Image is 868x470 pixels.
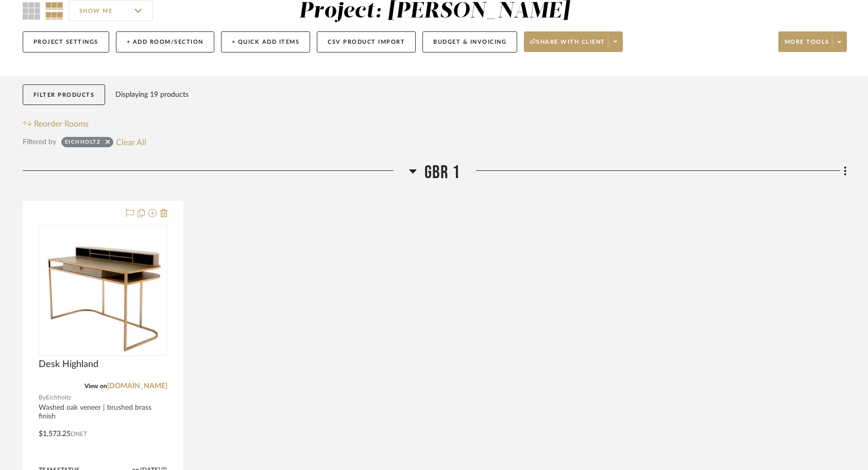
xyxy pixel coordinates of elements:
[317,31,416,53] button: CSV Product Import
[785,38,829,54] span: More tools
[221,31,311,53] button: + Quick Add Items
[23,136,56,148] div: Filtered by
[115,84,189,105] div: Displaying 19 products
[422,31,517,53] button: Budget & Invoicing
[39,359,98,370] span: Desk Highland
[23,84,106,106] button: Filter Products
[299,1,570,22] div: Project: [PERSON_NAME]
[107,382,167,390] a: [DOMAIN_NAME]
[40,228,166,353] img: Desk Highland
[46,393,71,403] span: Eichholtz
[524,31,623,52] button: Share with client
[116,31,214,53] button: + Add Room/Section
[23,118,89,130] button: Reorder Rooms
[778,31,847,52] button: More tools
[39,393,46,403] span: By
[84,383,107,389] span: View on
[34,118,89,130] span: Reorder Rooms
[424,162,461,184] span: GBR 1
[23,31,109,53] button: Project Settings
[65,138,101,149] div: Eichholtz
[116,135,146,149] button: Clear All
[530,38,605,54] span: Share with client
